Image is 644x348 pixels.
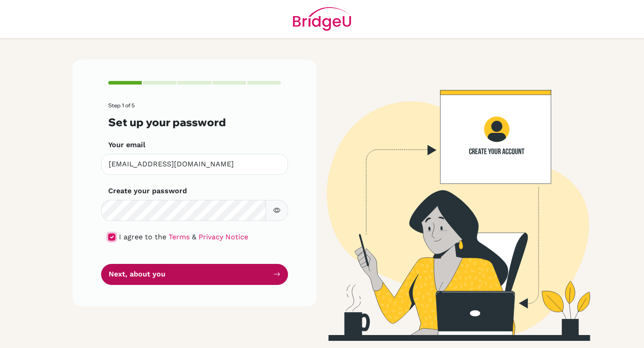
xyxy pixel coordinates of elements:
[101,154,288,175] input: Insert your email*
[108,116,281,129] h3: Set up your password
[108,186,187,196] label: Create your password
[199,233,248,241] a: Privacy Notice
[108,102,135,109] span: Step 1 of 5
[101,264,288,285] button: Next, about you
[119,233,166,241] span: I agree to the
[108,140,145,150] label: Your email
[169,233,190,241] a: Terms
[192,233,196,241] span: &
